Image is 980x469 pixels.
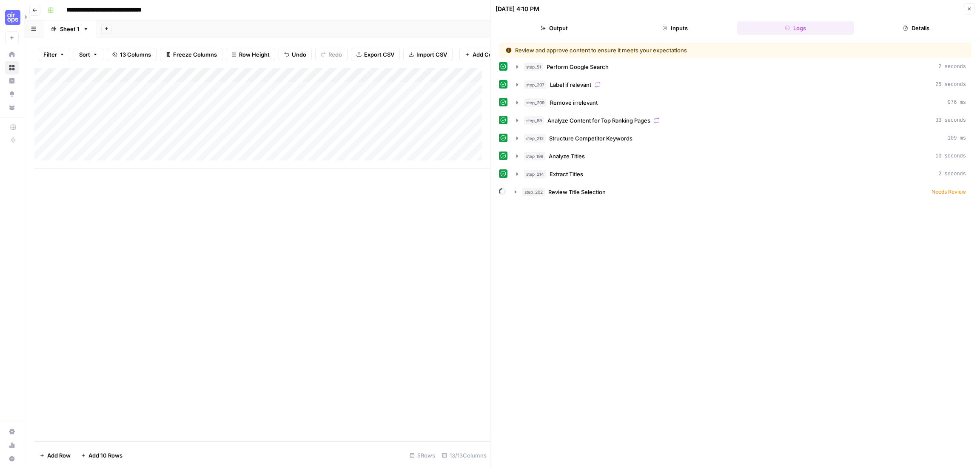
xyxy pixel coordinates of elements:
button: Inputs [616,21,734,35]
a: Settings [5,425,19,438]
span: step_89 [524,116,544,125]
span: Export CSV [364,50,394,59]
button: Undo [279,48,312,61]
button: Redo [315,48,348,61]
span: Sort [79,50,90,59]
button: Workspace: Cohort 5 [5,7,19,28]
button: 10 seconds [511,149,971,163]
span: step_209 [524,98,547,107]
button: Needs Review [510,185,971,199]
span: Needs Review [932,188,966,196]
span: Redo [328,50,342,59]
button: 976 ms [511,96,971,109]
span: Analyze Titles [549,152,585,160]
span: 33 seconds [935,117,966,124]
button: 109 ms [511,132,971,145]
button: Output [496,21,613,35]
button: 13 Columns [107,48,157,61]
a: Home [5,48,19,61]
span: step_212 [524,134,546,143]
button: Logs [737,21,855,35]
button: Filter [38,48,70,61]
div: [DATE] 4:10 PM [496,5,539,13]
img: Cohort 5 Logo [5,10,20,25]
span: Add Column [473,50,505,59]
button: Freeze Columns [160,48,222,61]
span: step_198 [524,152,545,160]
span: Freeze Columns [173,50,217,59]
span: Add 10 Rows [88,451,122,460]
a: Usage [5,438,19,452]
div: Review and approve content to ensure it meets your expectations [506,46,826,54]
span: Add Row [47,451,71,460]
button: Export CSV [351,48,400,61]
span: Perform Google Search [547,63,609,71]
span: step_214 [524,170,546,178]
button: Help + Support [5,452,19,466]
span: Label if relevant [550,80,591,89]
button: 2 seconds [511,60,971,74]
span: Import CSV [416,50,447,59]
span: Extract Titles [550,170,583,178]
div: Sheet 1 [60,25,80,33]
div: 13/13 Columns [439,449,490,462]
span: step_51 [524,63,543,71]
span: Analyze Content for Top Ranking Pages [547,116,650,125]
a: Sheet 1 [43,20,96,37]
span: 2 seconds [938,63,966,71]
a: Opportunities [5,87,19,101]
button: Add 10 Rows [76,449,128,462]
a: Insights [5,74,19,88]
span: Review Title Selection [548,188,606,196]
button: Add Column [459,48,511,61]
span: 2 seconds [938,170,966,178]
span: 976 ms [948,99,966,106]
button: Import CSV [403,48,453,61]
span: Row Height [239,50,270,59]
span: step_207 [524,80,547,89]
button: Add Row [34,449,76,462]
div: 5 Rows [406,449,439,462]
span: Undo [292,50,306,59]
span: 109 ms [948,134,966,142]
button: Sort [74,48,103,61]
a: Browse [5,61,19,74]
span: Structure Competitor Keywords [549,134,632,143]
button: 25 seconds [511,78,971,92]
button: 2 seconds [511,167,971,181]
span: Remove irrelevant [550,98,598,107]
a: Your Data [5,100,19,114]
button: Details [857,21,975,35]
span: Filter [43,50,57,59]
button: Row Height [226,48,275,61]
span: step_202 [522,188,545,196]
span: 13 Columns [120,50,151,59]
span: 25 seconds [935,81,966,89]
span: 10 seconds [935,152,966,160]
button: 33 seconds [511,114,971,127]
